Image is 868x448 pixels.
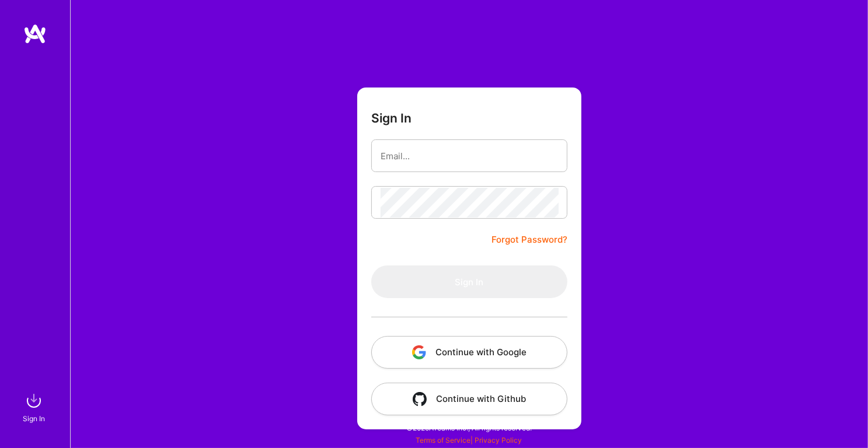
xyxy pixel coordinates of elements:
img: logo [23,23,47,44]
input: Email... [381,141,558,171]
img: icon [413,392,427,406]
img: sign in [22,389,46,412]
img: icon [412,345,426,359]
a: sign inSign In [25,389,46,425]
div: © 2025 ATeams Inc., All rights reserved. [70,413,868,442]
a: Privacy Policy [475,436,522,444]
button: Continue with Google [371,336,567,369]
a: Forgot Password? [491,233,567,247]
button: Sign In [371,265,567,298]
span: | [416,436,522,444]
h3: Sign In [371,111,412,125]
div: Sign In [23,412,45,425]
a: Terms of Service [416,436,471,444]
button: Continue with Github [371,383,567,415]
